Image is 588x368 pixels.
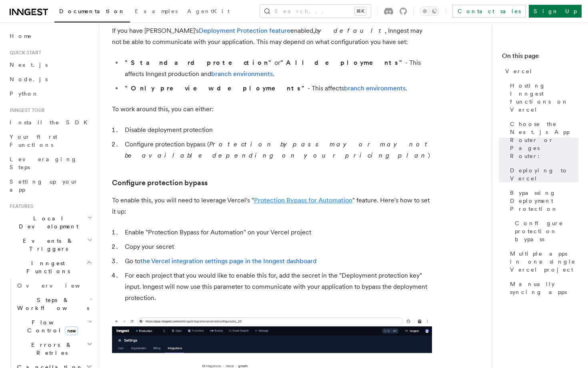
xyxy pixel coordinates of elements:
a: Sign Up [529,5,582,18]
a: Hosting Inngest functions on Vercel [507,78,578,117]
strong: "Only preview deployments" [125,84,308,92]
em: Protection bypass may or may not be available depending on your pricing plan [125,140,431,159]
a: Protection Bypass for Automation [254,196,352,204]
span: Inngest tour [6,107,45,114]
span: Manually syncing apps [510,280,578,296]
button: Search...⌘K [260,5,371,18]
a: Python [6,86,94,101]
a: Documentation [54,2,130,22]
li: Configure protection bypass ( ) [122,139,432,161]
li: or - This affects Inngest production and . [122,57,432,80]
span: Bypassing Deployment Protection [510,189,578,213]
button: Local Development [6,211,94,234]
span: Overview [17,282,100,289]
span: Features [6,203,33,210]
span: Next.js [10,62,48,68]
a: Configure protection bypass [112,177,208,188]
span: Quick start [6,50,41,56]
span: Deploying to Vercel [510,166,578,182]
span: Your first Functions [10,134,57,148]
button: Toggle dark mode [420,6,439,16]
span: Leveraging Steps [10,156,77,170]
button: Events & Triggers [6,234,94,256]
a: Next.js [6,58,94,72]
a: Node.js [6,72,94,86]
a: Deploying to Vercel [507,163,578,186]
a: AgentKit [182,2,234,22]
a: Home [6,29,94,43]
a: Overview [14,278,94,293]
span: new [65,326,78,335]
span: Inngest Functions [6,259,86,275]
span: Configure protection bypass [515,219,578,243]
li: Copy your secret [122,241,432,252]
span: Steps & Workflows [14,296,89,312]
li: Enable "Protection Bypass for Automation" on your Vercel project [122,227,432,238]
span: Home [10,32,32,40]
li: Go to [122,256,432,267]
button: Steps & Workflows [14,293,94,315]
a: Manually syncing apps [507,277,578,299]
span: Hosting Inngest functions on Vercel [510,82,578,114]
span: Choose the Next.js App Router or Pages Router: [510,120,578,160]
a: branch environments [344,84,406,92]
li: For each project that you would like to enable this for, add the secret in the "Deployment protec... [122,270,432,304]
p: To work around this, you can either: [112,104,432,115]
span: Node.js [10,76,48,82]
a: branch environments [211,70,273,78]
span: Documentation [59,8,125,14]
a: Setting up your app [6,174,94,197]
kbd: ⌘K [355,7,366,15]
a: Contact sales [452,5,526,18]
a: Choose the Next.js App Router or Pages Router: [507,117,578,163]
a: Examples [130,2,182,22]
span: Vercel [505,67,533,75]
span: Install the SDK [10,119,92,126]
strong: "Standard protection" [125,59,274,66]
a: Install the SDK [6,115,94,130]
span: Examples [135,8,178,14]
span: Events & Triggers [6,237,87,253]
button: Flow Controlnew [14,315,94,338]
a: the Vercel integration settings page in the Inngest dashboard [140,257,316,265]
em: by default [315,27,385,34]
a: Bypassing Deployment Protection [507,186,578,216]
p: To enable this, you will need to leverage Vercel's " " feature. Here's how to set it up: [112,195,432,217]
a: Leveraging Steps [6,152,94,174]
span: Multiple apps in one single Vercel project [510,250,578,274]
li: Disable deployment protection [122,124,432,136]
strong: "All deployments" [280,59,405,66]
span: AgentKit [187,8,230,14]
h4: On this page [502,51,578,64]
a: Vercel [502,64,578,78]
span: Local Development [6,214,87,230]
span: Setting up your app [10,178,78,193]
li: - This affects . [122,83,432,94]
span: Flow Control [14,318,88,334]
p: If you have [PERSON_NAME]'s enabled, , Inngest may not be able to communicate with your applicati... [112,25,432,48]
span: Errors & Retries [14,341,87,357]
button: Errors & Retries [14,338,94,360]
button: Inngest Functions [6,256,94,278]
a: Your first Functions [6,130,94,152]
span: Python [10,90,39,97]
a: Deployment Protection feature [199,27,290,34]
a: Multiple apps in one single Vercel project [507,246,578,277]
a: Configure protection bypass [512,216,578,246]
